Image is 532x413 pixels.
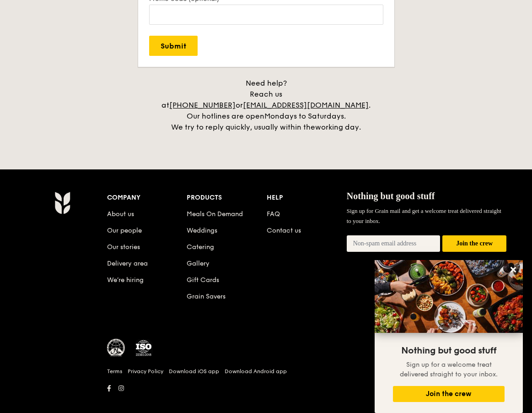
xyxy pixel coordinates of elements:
[393,386,505,402] button: Join the crew
[401,345,496,356] span: Nothing but good stuff
[243,101,369,109] a: [EMAIL_ADDRESS][DOMAIN_NAME]
[107,243,140,251] a: Our stories
[347,207,501,224] span: Sign up for Grain mail and get a welcome treat delivered straight to your inbox.
[347,235,441,252] input: Non-spam email address
[400,361,498,378] span: Sign up for a welcome treat delivered straight to your inbox.
[107,210,134,218] a: About us
[22,395,510,402] h6: Revision
[315,123,361,131] span: working day.
[107,276,144,284] a: We’re hiring
[152,78,381,133] div: Need help? Reach us at or . Our hotlines are open We try to reply quickly, usually within the
[347,191,435,201] span: Nothing but good stuff
[107,227,142,234] a: Our people
[187,227,217,234] a: Weddings
[128,368,163,375] a: Privacy Policy
[506,262,521,277] button: Close
[267,210,280,218] a: FAQ
[264,112,346,120] span: Mondays to Saturdays.
[187,191,267,204] div: Products
[187,276,219,284] a: Gift Cards
[375,260,523,333] img: DSC07876-Edit02-Large.jpeg
[267,227,301,234] a: Contact us
[107,368,122,375] a: Terms
[54,191,70,214] img: AYc88T3wAAAABJRU5ErkJggg==
[169,101,236,109] a: [PHONE_NUMBER]
[187,293,226,300] a: Grain Savers
[225,368,287,375] a: Download Android app
[187,210,243,218] a: Meals On Demand
[149,36,198,56] input: Submit
[107,191,187,204] div: Company
[107,260,148,267] a: Delivery area
[187,260,210,267] a: Gallery
[107,339,125,357] img: MUIS Halal Certified
[187,243,214,251] a: Catering
[267,191,347,204] div: Help
[442,235,506,252] button: Join the crew
[134,339,153,357] img: ISO Certified
[169,368,219,375] a: Download iOS app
